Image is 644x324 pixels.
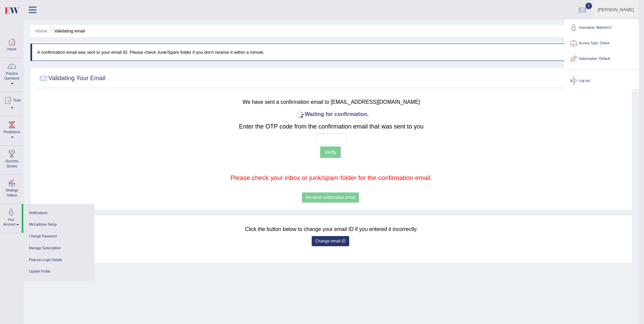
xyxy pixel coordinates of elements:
[586,3,592,9] span: 0
[0,92,23,114] a: Tests
[312,236,349,246] button: Change email ID
[243,99,420,105] small: We have sent a confirmation email to [EMAIL_ADDRESS][DOMAIN_NAME]
[0,175,23,201] a: Strategy Videos
[48,28,85,34] li: Validating email
[565,20,638,36] a: Username: Mahesh17
[565,73,638,89] a: Log out
[27,266,91,278] a: Update Profile
[294,111,369,117] b: Waiting for confirmation.
[565,36,638,51] a: Access Type: Online
[0,116,23,143] a: Predictions
[0,58,23,90] a: Practice Questions
[88,123,575,130] h2: Enter the OTP code from the confirmation email that was sent to you
[27,231,91,242] a: Change Password
[38,73,105,84] h2: Validating Your Email
[0,33,23,55] a: Home
[27,207,91,219] a: Notifications
[27,219,91,231] a: Microphone Setup
[0,204,22,231] a: Your Account
[27,254,91,266] a: Pearson Login Details
[35,28,47,33] a: Home
[294,109,305,120] img: icon-progress-circle-small.gif
[0,145,23,172] a: Success Stories
[30,44,632,61] div: A confirmation email was sent to your email ID. Please check Junk/Spam folder if you don’t receiv...
[88,173,575,183] p: Please check your inbox or junk/spam folder for the confirmation email.
[565,51,638,67] a: Subscription: Default
[245,226,418,232] small: Click the button below to change your email ID if you entered it incorrectly.
[27,242,91,254] a: Manage Subscription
